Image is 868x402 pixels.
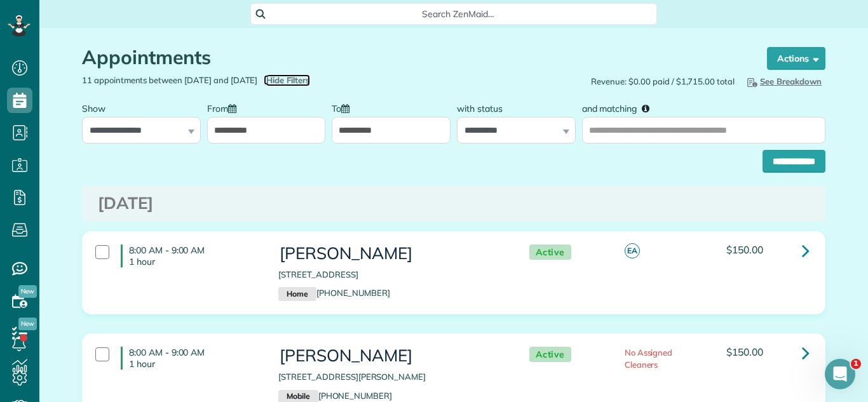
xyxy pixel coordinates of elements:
[129,256,259,267] p: 1 hour
[98,194,810,213] h3: [DATE]
[121,347,259,370] h4: 8:00 AM - 9:00 AM
[129,358,259,370] p: 1 hour
[266,74,310,86] span: Hide Filters
[278,269,503,281] p: [STREET_ADDRESS]
[741,74,825,88] button: See Breakdown
[745,76,822,86] span: See Breakdown
[278,371,503,383] p: [STREET_ADDRESS][PERSON_NAME]
[529,245,571,260] span: Active
[18,285,37,298] span: New
[278,347,503,365] h3: [PERSON_NAME]
[332,96,356,119] label: To
[264,75,310,85] a: Hide Filters
[18,318,37,330] span: New
[825,359,855,389] iframe: Intercom live chat
[529,347,571,363] span: Active
[207,96,243,119] label: From
[82,47,743,68] h1: Appointments
[767,47,825,70] button: Actions
[278,245,503,263] h3: [PERSON_NAME]
[278,287,316,301] small: Home
[121,245,259,267] h4: 8:00 AM - 9:00 AM
[726,243,763,256] span: $150.00
[625,347,673,370] span: No Assigned Cleaners
[72,74,454,86] div: 11 appointments between [DATE] and [DATE]
[278,288,390,298] a: Home[PHONE_NUMBER]
[582,96,659,119] label: and matching
[278,391,392,401] a: Mobile[PHONE_NUMBER]
[851,359,861,369] span: 1
[726,345,763,358] span: $150.00
[591,76,735,88] span: Revenue: $0.00 paid / $1,715.00 total
[625,243,640,258] span: EA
